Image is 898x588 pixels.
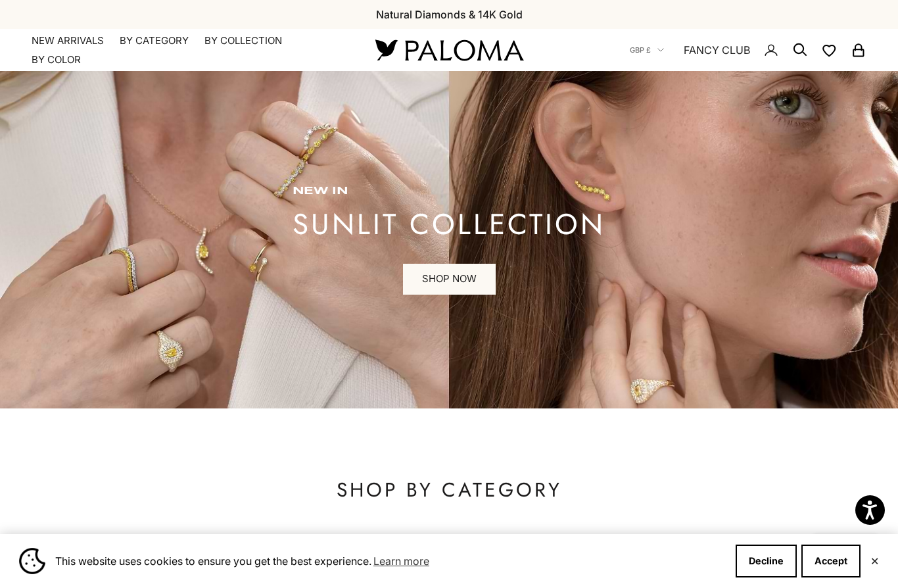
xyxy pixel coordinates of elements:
[376,6,523,23] p: Natural Diamonds & 14K Gold
[120,34,189,47] summary: By Category
[801,545,861,577] button: Accept
[371,551,431,571] a: Learn more
[684,41,750,59] a: FANCY CLUB
[204,34,282,47] summary: By Collection
[630,44,651,56] span: GBP £
[293,185,605,198] p: new in
[630,29,866,71] nav: Secondary navigation
[630,44,664,56] button: GBP £
[19,548,45,574] img: Cookie banner
[32,34,344,66] nav: Primary navigation
[870,557,879,565] button: Close
[32,53,81,66] summary: By Color
[736,545,797,577] button: Decline
[72,477,826,503] p: SHOP BY CATEGORY
[55,551,725,571] span: This website uses cookies to ensure you get the best experience.
[403,264,496,295] a: SHOP NOW
[293,211,605,237] p: sunlit collection
[32,34,104,47] a: NEW ARRIVALS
